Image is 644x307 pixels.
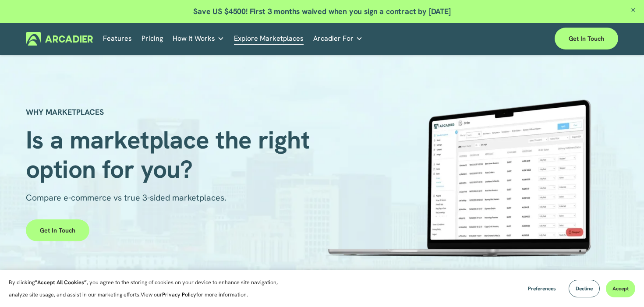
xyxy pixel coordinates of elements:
span: Accept [612,285,629,292]
span: Compare e-commerce vs true 3-sided marketplaces. [26,192,226,203]
a: Pricing [142,32,163,46]
span: Arcadier For [313,32,354,45]
button: Accept [606,280,635,297]
span: Decline [576,285,593,292]
a: Explore Marketplaces [234,32,304,46]
a: Privacy Policy [162,291,196,298]
button: Decline [569,280,600,297]
button: Preferences [521,280,563,297]
img: Arcadier [26,32,93,46]
span: Preferences [528,285,556,292]
span: Is a marketplace the right option for you? [26,124,316,185]
a: Get in touch [26,219,89,241]
a: Features [103,32,132,46]
a: Get in touch [555,28,618,49]
p: By clicking , you agree to the storing of cookies on your device to enhance site navigation, anal... [9,276,294,301]
span: How It Works [173,32,215,45]
strong: WHY MARKETPLACES [26,107,104,117]
a: folder dropdown [313,32,363,46]
strong: “Accept All Cookies” [35,279,87,286]
a: folder dropdown [173,32,224,46]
